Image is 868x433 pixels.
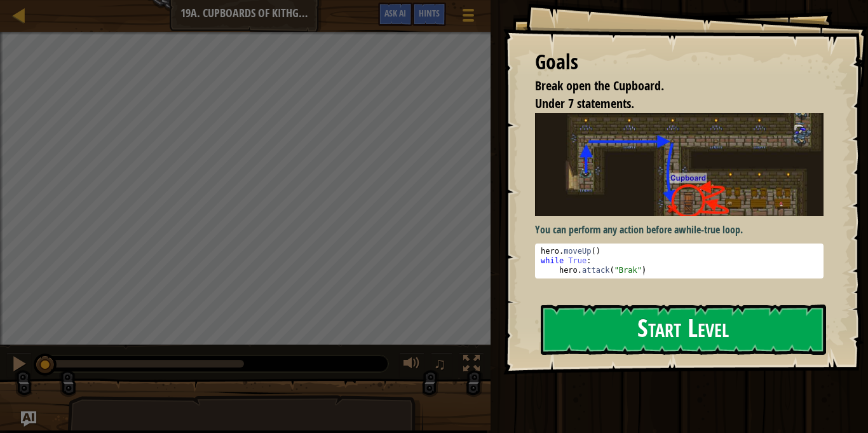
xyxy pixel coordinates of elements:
[535,95,634,112] span: Under 7 statements.
[6,352,32,378] button: Ctrl + P: Pause
[535,77,664,94] span: Break open the Cupboard.
[433,354,446,373] span: ♫
[378,3,412,26] button: Ask AI
[399,352,424,378] button: Adjust volume
[431,352,452,378] button: ♫
[452,3,484,32] button: Show game menu
[459,352,484,378] button: Toggle fullscreen
[21,411,36,427] button: Ask AI
[535,48,824,77] div: Goals
[679,223,740,237] strong: while-true loop
[535,113,824,216] img: Cupboards of kithgard
[535,223,824,237] p: You can perform any action before a .
[384,7,406,19] span: Ask AI
[519,95,820,113] li: Under 7 statements.
[519,77,820,95] li: Break open the Cupboard.
[419,7,440,19] span: Hints
[541,305,826,355] button: Start Level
